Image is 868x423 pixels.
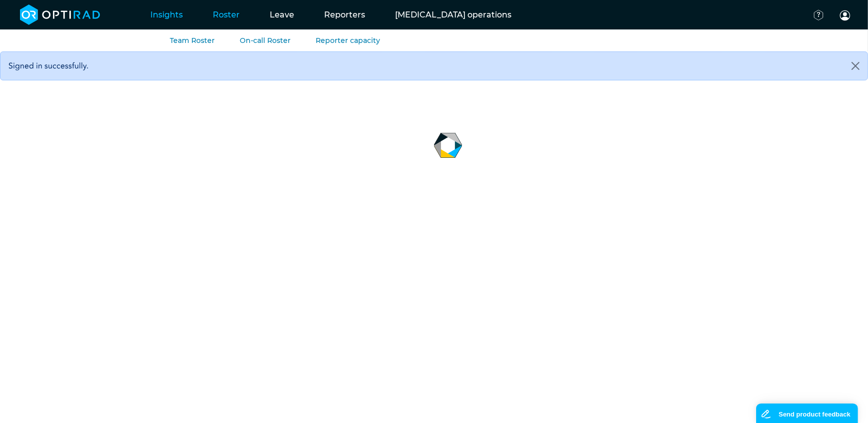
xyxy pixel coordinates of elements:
a: Team Roster [170,36,215,45]
button: Close [844,52,868,80]
a: Reporter capacity [316,36,380,45]
img: brand-opti-rad-logos-blue-and-white-d2f68631ba2948856bd03f2d395fb146ddc8fb01b4b6e9315ea85fa773367... [20,4,100,25]
a: On-call Roster [240,36,291,45]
